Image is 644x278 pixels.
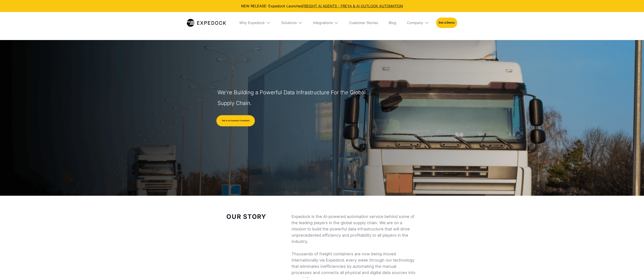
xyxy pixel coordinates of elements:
div: Company [407,20,423,25]
a: Get a Demo [436,18,457,28]
div: Solutions [281,20,297,25]
a: Talk to an Expedock Consultant [216,115,255,126]
h1: We're Building a Powerful Data Infrastructure For the Global Supply Chain. [217,87,368,109]
div: NEW RELEASE: Expedock Launches [4,4,640,8]
a: FREIGHT AI AGENTS - FREYA & AI OUTLOOK AUTOMATION [302,4,403,8]
a: Blog [385,12,400,33]
div: Integrations [313,20,333,25]
a: Customer Stories [346,12,382,33]
strong: Our Story [226,213,266,220]
div: Why Expedock [239,20,265,25]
